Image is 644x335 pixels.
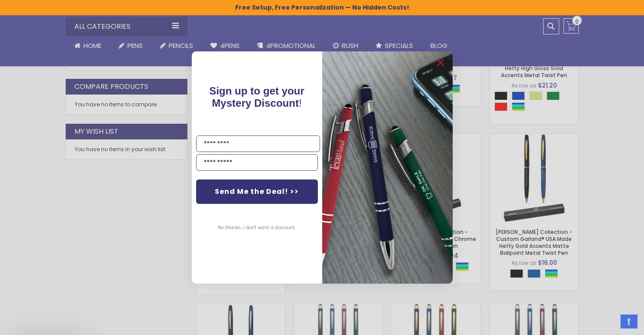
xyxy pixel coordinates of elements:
img: 081b18bf-2f98-4675-a917-09431eb06994.jpeg [322,51,453,284]
span: ! [209,85,304,109]
button: No thanks, I don't want a discount. [214,217,300,239]
input: YOUR EMAIL [196,154,318,171]
button: Close dialog [434,56,447,70]
span: Sign up to get your Mystery Discount [209,85,304,109]
button: Send Me the Deal! >> [196,179,318,204]
iframe: Google Customer Reviews [572,311,644,335]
